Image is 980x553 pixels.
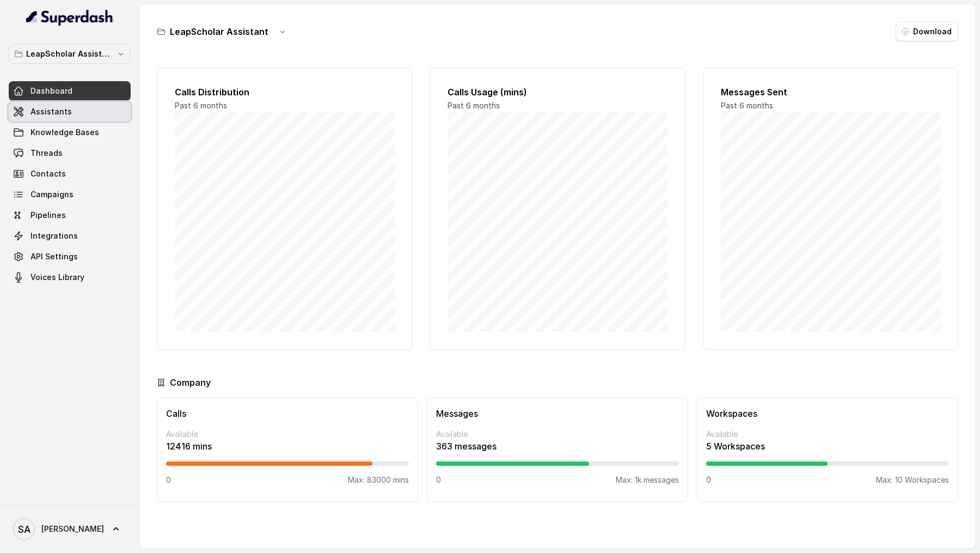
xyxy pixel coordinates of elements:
button: Download [896,22,958,41]
a: Assistants [9,102,131,121]
span: Threads [30,148,63,159]
p: 0 [706,475,711,485]
h3: Messages [436,407,679,420]
a: Dashboard [9,81,131,101]
a: API Settings [9,247,131,266]
span: Knowledge Bases [30,127,99,138]
span: API Settings [30,251,78,262]
span: Past 6 months [721,101,773,110]
h3: LeapScholar Assistant [170,25,268,38]
h2: Calls Distribution [175,86,394,99]
p: 12416 mins [166,440,409,453]
a: Campaigns [9,185,131,204]
h3: Calls [166,407,409,420]
p: Available [706,429,949,440]
a: Voices Library [9,268,131,287]
p: Max: 10 Workspaces [876,475,949,485]
p: 0 [166,475,171,485]
p: 5 Workspaces [706,440,949,453]
p: Available [436,429,679,440]
span: Campaigns [30,189,73,200]
p: Max: 83000 mins [348,475,409,485]
p: 0 [436,475,441,485]
p: 363 messages [436,440,679,453]
h2: Calls Usage (mins) [448,86,667,99]
span: Dashboard [30,86,72,96]
h3: Workspaces [706,407,949,420]
span: Assistants [30,106,72,117]
span: Voices Library [30,272,84,283]
p: Max: 1k messages [616,475,679,485]
p: Available [166,429,409,440]
span: Integrations [30,230,78,241]
h3: Company [170,376,211,389]
a: Knowledge Bases [9,123,131,142]
button: LeapScholar Assistant [9,44,131,64]
text: SA [18,524,30,535]
a: [PERSON_NAME] [9,514,131,544]
img: light.svg [26,9,114,26]
a: Pipelines [9,205,131,225]
span: Pipelines [30,210,66,221]
span: Past 6 months [175,101,227,110]
a: Integrations [9,226,131,246]
span: Contacts [30,168,66,179]
span: [PERSON_NAME] [41,524,104,534]
a: Threads [9,143,131,163]
h2: Messages Sent [721,86,940,99]
p: LeapScholar Assistant [26,47,113,60]
span: Past 6 months [448,101,500,110]
a: Contacts [9,164,131,184]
